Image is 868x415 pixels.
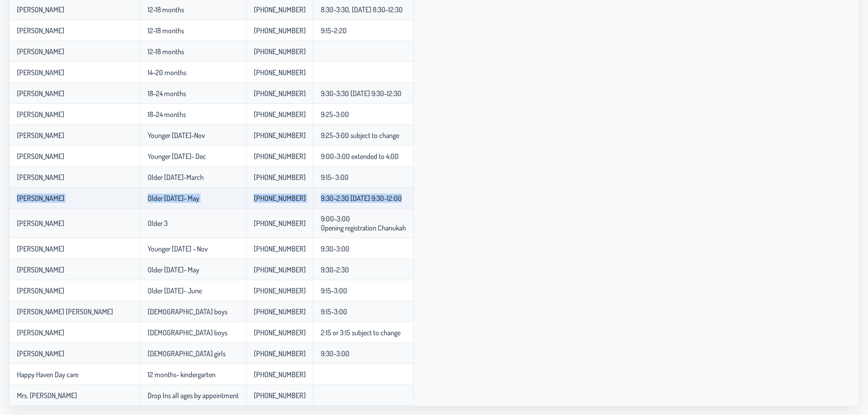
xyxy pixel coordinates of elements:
p-celleditor: [PHONE_NUMBER] [254,219,306,228]
p-celleditor: [PERSON_NAME] [17,152,64,161]
p-celleditor: [PHONE_NUMBER] [254,68,306,77]
p-celleditor: 9:00-3:00 Opening registration Chanukah [321,214,406,232]
p-celleditor: 9:15- 3:00 [321,173,349,182]
p-celleditor: [PERSON_NAME] [17,219,64,228]
p-celleditor: [PHONE_NUMBER] [254,110,306,119]
p-celleditor: 14-20 months [148,68,186,77]
p-celleditor: Younger [DATE] - Nov [148,244,208,253]
p-celleditor: [PHONE_NUMBER] [254,152,306,161]
p-celleditor: 9:15-2:20 [321,26,347,35]
p-celleditor: 9:30-2:30 [DATE] 9:30-12:00 [321,194,402,203]
p-celleditor: [PERSON_NAME] [17,47,64,56]
p-celleditor: 2:15 or 3:15 subject to change [321,328,401,337]
p-celleditor: 9:30-3:00 [321,349,349,358]
p-celleditor: Older 3 [148,219,168,228]
p-celleditor: Younger [DATE]-Nov [148,131,205,140]
p-celleditor: [PERSON_NAME] [17,5,64,14]
p-celleditor: [PHONE_NUMBER] [254,328,306,337]
p-celleditor: Mrs. [PERSON_NAME] [17,391,77,400]
p-celleditor: 9:30-3:00 [321,244,349,253]
p-celleditor: [PERSON_NAME] [17,110,64,119]
p-celleditor: 9:15-3:00 [321,286,347,295]
p-celleditor: [DEMOGRAPHIC_DATA] boys [148,307,227,316]
p-celleditor: [PERSON_NAME] [17,194,64,203]
p-celleditor: [PHONE_NUMBER] [254,89,306,98]
p-celleditor: [PERSON_NAME] [17,89,64,98]
p-celleditor: [PERSON_NAME] [17,349,64,358]
p-celleditor: [PHONE_NUMBER] [254,370,306,379]
p-celleditor: Younger [DATE]- Dec [148,152,206,161]
p-celleditor: [PERSON_NAME] [17,244,64,253]
p-celleditor: [PERSON_NAME] [17,173,64,182]
p-celleditor: 12 months- kindergarten [148,370,216,379]
p-celleditor: [PERSON_NAME] [17,68,64,77]
p-celleditor: [PHONE_NUMBER] [254,194,306,203]
p-celleditor: [PHONE_NUMBER] [254,173,306,182]
p-celleditor: 9:15-3:00 [321,307,347,316]
p-celleditor: [DEMOGRAPHIC_DATA] girls [148,349,226,358]
p-celleditor: [PERSON_NAME] [17,265,64,274]
p-celleditor: [PHONE_NUMBER] [254,307,306,316]
p-celleditor: [PHONE_NUMBER] [254,265,306,274]
p-celleditor: 9:30-3:30 [DATE] 9:30-12:30 [321,89,401,98]
p-celleditor: Older [DATE]- June [148,286,202,295]
p-celleditor: 18-24 months [148,89,186,98]
p-celleditor: [PERSON_NAME] [17,26,64,35]
p-celleditor: 12-18 months [148,26,184,35]
p-celleditor: [PHONE_NUMBER] [254,131,306,140]
p-celleditor: Older [DATE]- May [148,194,199,203]
p-celleditor: [PHONE_NUMBER] [254,349,306,358]
p-celleditor: 9:25-3:00 [321,110,349,119]
p-celleditor: Older [DATE]-March [148,173,204,182]
p-celleditor: [PERSON_NAME] [17,286,64,295]
p-celleditor: [DEMOGRAPHIC_DATA] boys [148,328,227,337]
p-celleditor: Older [DATE]- May [148,265,199,274]
p-celleditor: [PHONE_NUMBER] [254,47,306,56]
p-celleditor: 8:30-3:30, [DATE] 8:30-12:30 [321,5,403,14]
p-celleditor: 12-18 months [148,47,184,56]
p-celleditor: 9:25-3:00 subject to change [321,131,399,140]
p-celleditor: 9:00-3:00 extended to 4;00 [321,152,399,161]
p-celleditor: [PHONE_NUMBER] [254,5,306,14]
p-celleditor: 12-18 months [148,5,184,14]
p-celleditor: [PERSON_NAME] [PERSON_NAME] [17,307,113,316]
p-celleditor: Happy Haven Day care [17,370,78,379]
p-celleditor: [PHONE_NUMBER] [254,391,306,400]
p-celleditor: [PERSON_NAME] [17,328,64,337]
p-celleditor: 18-24 months [148,110,186,119]
p-celleditor: 9:30-2:30 [321,265,349,274]
p-celleditor: [PHONE_NUMBER] [254,26,306,35]
p-celleditor: [PHONE_NUMBER] [254,286,306,295]
p-celleditor: [PHONE_NUMBER] [254,244,306,253]
p-celleditor: [PERSON_NAME] [17,131,64,140]
p-celleditor: Drop Ins all ages by appointment [148,391,239,400]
